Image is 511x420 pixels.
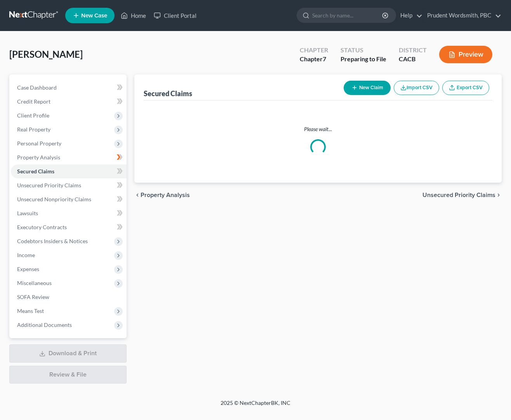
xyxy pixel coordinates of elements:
[17,252,35,258] span: Income
[17,182,81,188] span: Unsecured Priority Claims
[439,46,492,63] button: Preview
[17,210,38,216] span: Lawsuits
[11,81,127,95] a: Case Dashboard
[34,399,477,413] div: 2025 © NextChapterBK, INC
[396,9,422,22] a: Help
[17,168,54,175] span: Secured Claims
[17,126,50,133] span: Real Property
[9,48,83,60] span: [PERSON_NAME]
[11,164,127,178] a: Secured Claims
[17,140,61,147] span: Personal Property
[399,55,427,64] div: CACB
[141,192,190,198] span: Property Analysis
[11,290,127,304] a: SOFA Review
[150,125,486,133] p: Please wait...
[11,150,127,164] a: Property Analysis
[17,238,88,244] span: Codebtors Insiders & Notices
[422,192,495,198] span: Unsecured Priority Claims
[300,55,328,64] div: Chapter
[422,192,502,198] button: Unsecured Priority Claims chevron_right
[17,266,39,272] span: Expenses
[17,84,57,91] span: Case Dashboard
[394,81,439,95] button: Import CSV
[117,9,150,22] a: Home
[17,321,72,328] span: Additional Documents
[17,294,49,300] span: SOFA Review
[11,220,127,234] a: Executory Contracts
[144,89,192,98] div: Secured Claims
[495,192,502,198] i: chevron_right
[344,81,391,95] button: New Claim
[341,55,386,64] div: Preparing to File
[399,46,427,55] div: District
[17,154,60,161] span: Property Analysis
[17,280,52,286] span: Miscellaneous
[150,9,200,22] a: Client Portal
[423,9,501,22] a: Prudent Wordsmith, PBC
[17,196,91,202] span: Unsecured Nonpriority Claims
[17,308,44,314] span: Means Test
[312,8,383,22] input: Search by name...
[17,224,67,230] span: Executory Contracts
[17,112,49,119] span: Client Profile
[300,46,328,55] div: Chapter
[11,95,127,109] a: Credit Report
[11,178,127,192] a: Unsecured Priority Claims
[11,206,127,220] a: Lawsuits
[134,192,190,198] button: chevron_left Property Analysis
[81,13,107,19] span: New Case
[323,55,326,62] span: 7
[341,46,386,55] div: Status
[17,98,50,105] span: Credit Report
[11,192,127,206] a: Unsecured Nonpriority Claims
[134,192,141,198] i: chevron_left
[442,81,489,95] a: Export CSV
